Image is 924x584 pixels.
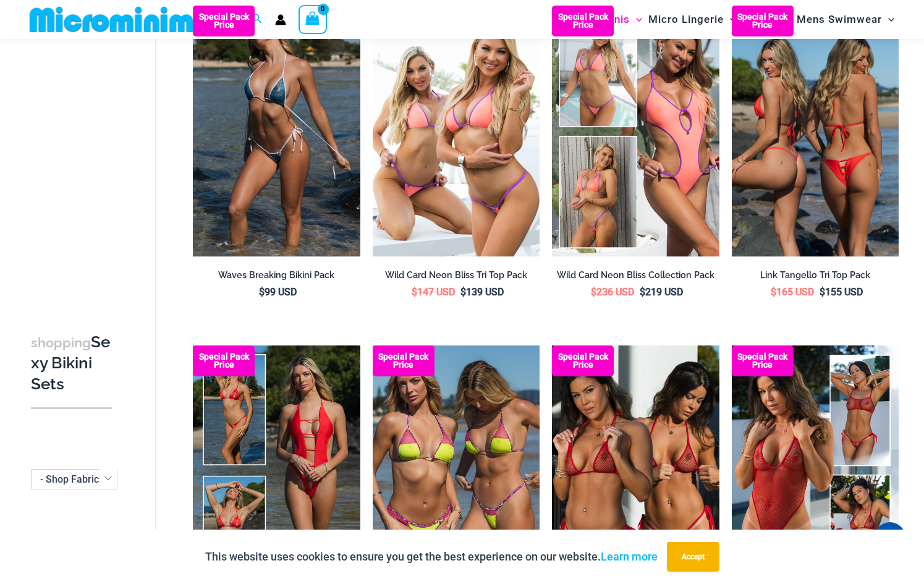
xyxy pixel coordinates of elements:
[412,286,417,298] span: $
[732,13,794,29] b: Special Pack Price
[31,334,91,350] span: shopping
[561,4,630,35] span: Micro Bikinis
[743,4,778,35] span: Outers
[601,550,658,563] a: Learn more
[32,469,117,488] span: - Shop Fabric Type
[794,4,897,35] a: Mens SwimwearMenu ToggleMenu Toggle
[732,6,899,256] a: Bikini Pack Bikini Pack BBikini Pack B
[31,468,117,489] span: - Shop Fabric Type
[771,286,776,298] span: $
[373,269,540,286] a: Wild Card Neon Bliss Tri Top Pack
[252,12,263,27] a: Search icon link
[299,5,327,33] a: View Shopping Cart, empty
[645,4,739,35] a: Micro LingerieMenu ToggleMenu Toggle
[724,4,736,35] span: Menu Toggle
[591,286,596,298] span: $
[820,286,825,298] span: $
[591,286,634,298] bdi: 236 USD
[205,548,658,566] p: This website uses cookies to ensure you get the best experience on our website.
[412,286,455,298] bdi: 147 USD
[193,6,360,256] a: Waves Breaking Ocean 312 Top 456 Bottom 08 Waves Breaking Ocean 312 Top 456 Bottom 04Waves Breaki...
[193,6,360,256] img: Waves Breaking Ocean 312 Top 456 Bottom 08
[556,2,899,37] nav: Site Navigation
[797,4,882,35] span: Mens Swimwear
[460,286,466,298] span: $
[193,353,255,369] b: Special Pack Price
[275,14,286,25] a: Account icon link
[552,353,614,369] b: Special Pack Price
[373,6,540,256] a: Wild Card Neon Bliss Tri Top PackWild Card Neon Bliss Tri Top Pack BWild Card Neon Bliss Tri Top ...
[259,286,265,298] span: $
[259,286,297,298] bdi: 99 USD
[732,353,794,369] b: Special Pack Price
[31,331,112,394] h3: Sexy Bikini Sets
[630,4,642,35] span: Menu Toggle
[640,286,645,298] span: $
[552,6,719,256] a: Collection Pack (7) Collection Pack B (1)Collection Pack B (1)
[640,286,683,298] bdi: 219 USD
[740,4,794,35] a: OutersMenu ToggleMenu Toggle
[40,473,123,485] span: - Shop Fabric Type
[732,269,899,281] h2: Link Tangello Tri Top Pack
[373,353,434,369] b: Special Pack Price
[552,269,719,281] h2: Wild Card Neon Bliss Collection Pack
[373,6,540,256] img: Wild Card Neon Bliss Tri Top Pack
[882,4,894,35] span: Menu Toggle
[460,286,504,298] bdi: 139 USD
[193,269,360,281] h2: Waves Breaking Bikini Pack
[771,286,814,298] bdi: 165 USD
[552,13,614,29] b: Special Pack Price
[558,4,645,35] a: Micro BikinisMenu ToggleMenu Toggle
[820,286,863,298] bdi: 155 USD
[667,542,719,572] button: Accept
[732,269,899,286] a: Link Tangello Tri Top Pack
[373,269,540,281] h2: Wild Card Neon Bliss Tri Top Pack
[778,4,790,35] span: Menu Toggle
[552,269,719,286] a: Wild Card Neon Bliss Collection Pack
[648,4,724,35] span: Micro Lingerie
[732,6,899,256] img: Bikini Pack B
[31,46,142,293] iframe: TrustedSite Certified
[25,6,228,33] img: MM SHOP LOGO FLAT
[193,13,255,29] b: Special Pack Price
[552,6,719,256] img: Collection Pack (7)
[193,269,360,286] a: Waves Breaking Bikini Pack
